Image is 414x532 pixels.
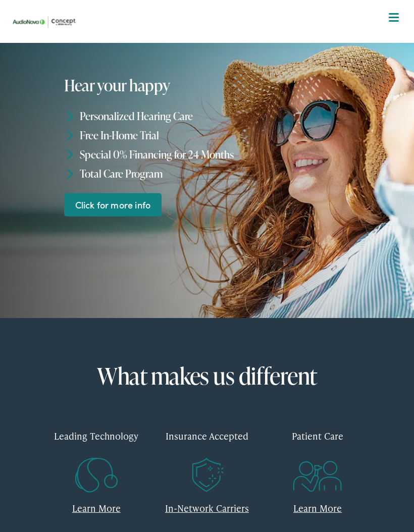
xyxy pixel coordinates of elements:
[64,193,162,217] a: Click for more info
[48,421,144,481] a: Leading Technology
[64,145,354,164] li: Special 0% Financing for 24 Months
[64,164,354,183] li: Total Care Program
[48,421,144,451] div: Leading Technology
[270,421,366,451] div: Patient Care
[64,76,226,94] h1: Hear your happy
[159,421,254,481] a: Insurance Accepted
[16,40,405,72] a: What We Offer
[72,502,121,514] a: Learn More
[270,421,366,481] a: Patient Care
[48,363,365,389] h2: What makes us different
[293,502,342,514] a: Learn More
[64,107,354,126] li: Personalized Hearing Care
[159,421,254,451] div: Insurance Accepted
[64,126,354,145] li: Free In-Home Trial
[165,502,249,514] a: In-Network Carriers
